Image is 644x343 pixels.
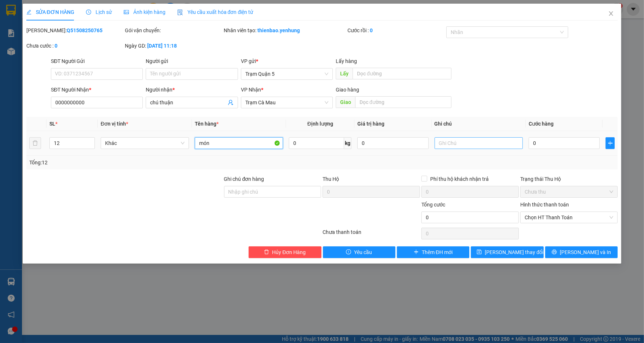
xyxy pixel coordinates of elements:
b: 0 [370,27,373,33]
span: picture [124,10,129,15]
div: Người nhận [146,86,238,94]
span: Cước hàng [529,121,554,127]
span: printer [552,249,557,255]
span: [PERSON_NAME] thay đổi [485,248,543,256]
b: thienbao.yenhung [258,27,300,33]
span: Giao hàng [336,87,359,93]
span: save [477,249,482,255]
input: Dọc đường [355,96,451,108]
span: Trạm Quận 5 [245,68,328,79]
span: user-add [228,100,234,105]
div: Chưa thanh toán [322,228,421,241]
span: delete [264,249,269,255]
div: Cước rồi : [347,26,445,34]
span: VP Nhận [241,87,261,93]
th: Ghi chú [432,117,526,131]
span: kg [344,137,351,149]
span: clock-circle [86,10,91,15]
button: plus [606,137,615,149]
span: Định lượng [308,121,333,127]
input: Ghi Chú [435,137,523,149]
button: printer[PERSON_NAME] và In [545,246,618,258]
img: icon [177,10,183,15]
div: SĐT Người Nhận [51,86,143,94]
span: Tên hàng [195,121,219,127]
div: Gói vận chuyển: [125,26,223,34]
div: Tổng: 12 [29,159,249,167]
span: Chọn HT Thanh Toán [525,212,613,223]
button: exclamation-circleYêu cầu [323,246,395,258]
b: Q51508250765 [67,27,103,33]
span: Trạm Cà Mau [245,97,328,108]
span: Khác [105,138,185,149]
span: Ảnh kiện hàng [124,9,165,15]
button: Close [601,4,621,24]
div: Ngày GD: [125,42,223,50]
input: VD: Bàn, Ghế [195,137,283,149]
span: exclamation-circle [346,249,351,255]
button: delete [29,137,41,149]
button: deleteHủy Đơn Hàng [249,246,321,258]
span: Giao [336,96,355,108]
span: Tổng cước [421,202,445,208]
div: [PERSON_NAME]: [26,26,124,34]
span: edit [26,10,31,15]
input: Dọc đường [353,68,451,79]
b: [DATE] 11:18 [148,43,177,49]
span: Giá trị hàng [357,121,384,127]
span: plus [414,249,419,255]
button: save[PERSON_NAME] thay đổi [471,246,543,258]
span: Lịch sử [86,9,112,15]
div: VP gửi [241,57,333,65]
label: Ghi chú đơn hàng [224,176,264,182]
span: Hủy Đơn Hàng [272,248,306,256]
label: Hình thức thanh toán [520,202,569,208]
span: Lấy hàng [336,58,357,64]
span: Phí thu hộ khách nhận trả [427,175,492,183]
button: plusThêm ĐH mới [397,246,469,258]
span: [PERSON_NAME] và In [560,248,611,256]
span: Lấy [336,68,353,79]
div: Trạng thái Thu Hộ [520,175,618,183]
span: close [608,11,614,16]
div: SĐT Người Gửi [51,57,143,65]
span: Đơn vị tính [101,121,128,127]
div: Nhân viên tạo: [224,26,346,34]
span: Thu Hộ [323,176,339,182]
span: Thêm ĐH mới [422,248,453,256]
span: plus [606,140,614,146]
div: Người gửi [146,57,238,65]
span: Chưa thu [525,186,613,197]
div: Chưa cước : [26,42,124,50]
b: 0 [55,43,57,49]
span: SỬA ĐƠN HÀNG [26,9,74,15]
span: Yêu cầu [354,248,372,256]
span: Yêu cầu xuất hóa đơn điện tử [177,9,254,15]
span: SL [49,121,55,127]
input: Ghi chú đơn hàng [224,186,321,198]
